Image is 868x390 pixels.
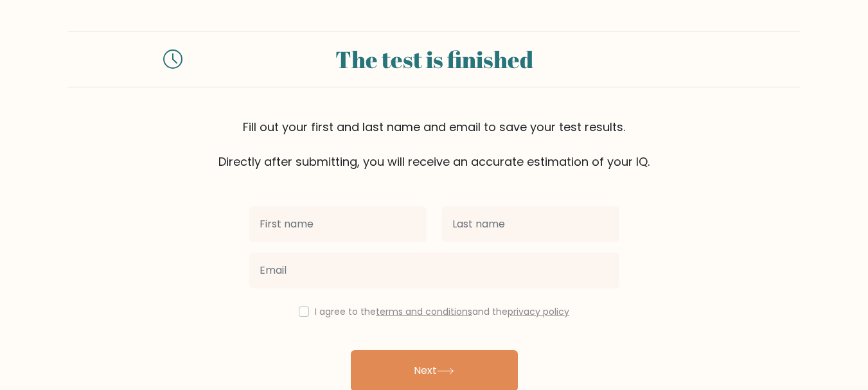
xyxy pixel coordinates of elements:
input: First name [249,206,427,242]
label: I agree to the and the [315,305,569,318]
a: privacy policy [508,305,569,318]
input: Email [249,253,619,288]
div: Fill out your first and last name and email to save your test results. Directly after submitting,... [68,118,801,170]
div: The test is finished [198,42,671,76]
a: terms and conditions [376,305,472,318]
input: Last name [442,206,619,242]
